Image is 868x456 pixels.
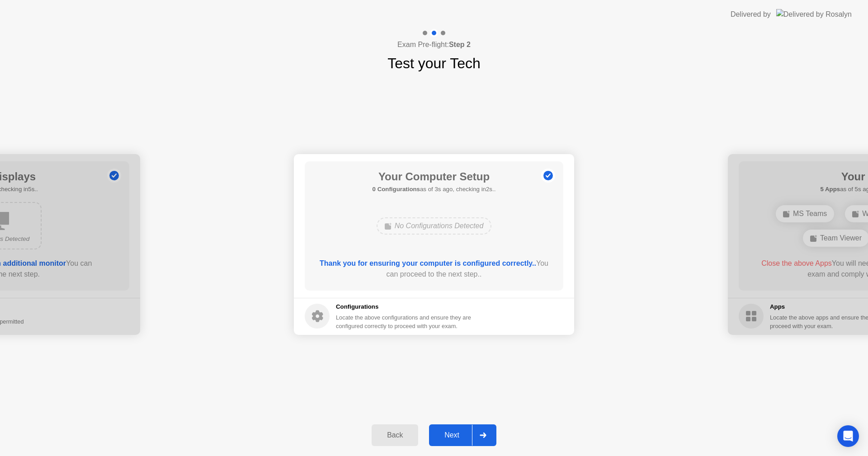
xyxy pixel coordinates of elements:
[387,52,481,74] h1: Test your Tech
[373,185,496,194] h5: as of 3s ago, checking in2s..
[397,39,471,50] h4: Exam Pre-flight:
[449,41,471,48] b: Step 2
[373,169,496,185] h1: Your Computer Setup
[432,431,472,439] div: Next
[373,186,420,193] b: 0 Configurations
[429,424,496,446] button: Next
[374,431,415,439] div: Back
[731,9,771,20] div: Delivered by
[336,302,473,311] h5: Configurations
[377,217,492,235] div: No Configurations Detected
[776,9,852,19] img: Delivered by Rosalyn
[318,258,551,280] div: You can proceed to the next step..
[336,313,473,330] div: Locate the above configurations and ensure they are configured correctly to proceed with your exam.
[837,425,859,447] div: Open Intercom Messenger
[372,424,418,446] button: Back
[320,259,536,267] b: Thank you for ensuring your computer is configured correctly..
